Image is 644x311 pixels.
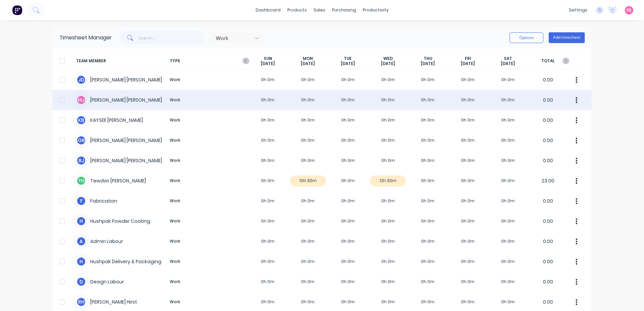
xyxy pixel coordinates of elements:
[549,32,585,43] button: Add timesheet
[303,56,313,61] span: MON
[341,61,355,66] span: [DATE]
[461,61,475,66] span: [DATE]
[626,7,632,13] span: MJ
[59,34,112,42] div: Timesheet Manager
[252,5,284,15] a: dashboard
[12,5,22,15] img: Factory
[329,5,359,15] div: purchasing
[510,32,543,43] button: Options
[284,5,310,15] div: products
[501,61,515,66] span: [DATE]
[383,56,393,61] span: WED
[465,56,471,61] span: FRI
[139,31,204,44] input: Search...
[76,56,167,66] span: TEAM MEMBER
[264,56,272,61] span: SUN
[261,61,275,66] span: [DATE]
[344,56,352,61] span: TUE
[566,5,591,15] div: settings
[528,56,568,66] span: TOTAL
[424,56,432,61] span: THU
[381,61,395,66] span: [DATE]
[301,61,315,66] span: [DATE]
[421,61,435,66] span: [DATE]
[504,56,512,61] span: SAT
[310,5,329,15] div: sales
[167,56,248,66] span: TYPE
[359,5,392,15] div: productivity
